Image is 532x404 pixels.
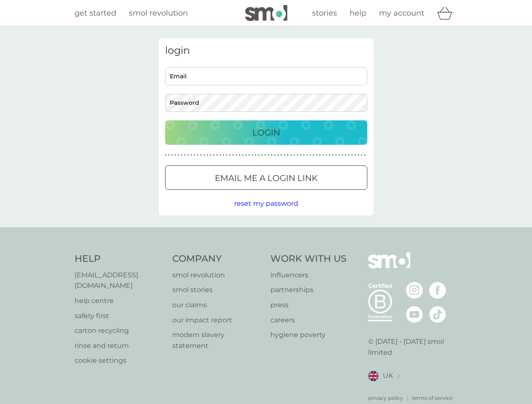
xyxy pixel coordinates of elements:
[383,370,393,381] span: UK
[255,153,257,157] p: ●
[129,8,188,18] span: smol revolution
[184,153,186,157] p: ●
[75,8,116,18] span: get started
[268,153,270,157] p: ●
[215,171,318,185] p: Email me a login link
[245,153,247,157] p: ●
[194,153,195,157] p: ●
[251,153,253,157] p: ●
[270,315,347,326] p: careers
[290,153,292,157] p: ●
[345,153,347,157] p: ●
[172,252,262,266] h4: Company
[172,315,262,326] p: our impact report
[172,270,262,281] p: smol revolution
[172,284,262,295] a: smol stories
[226,153,227,157] p: ●
[75,355,164,366] p: cookie settings
[258,153,260,157] p: ●
[306,153,308,157] p: ●
[429,282,446,299] img: visit the smol Facebook page
[297,153,298,157] p: ●
[313,153,314,157] p: ●
[239,153,241,157] p: ●
[75,295,164,306] a: help centre
[165,153,167,157] p: ●
[361,153,363,157] p: ●
[75,325,164,336] a: carton recycling
[429,306,446,323] img: visit the smol Tiktok page
[437,5,458,21] div: basket
[277,153,279,157] p: ●
[191,153,192,157] p: ●
[75,340,164,351] a: rinse and return
[234,199,298,207] span: reset my password
[217,153,218,157] p: ●
[368,252,410,281] img: smol
[207,153,209,157] p: ●
[242,153,244,157] p: ●
[312,7,337,19] a: stories
[287,153,289,157] p: ●
[181,153,183,157] p: ●
[223,153,225,157] p: ●
[270,252,347,266] h4: Work With Us
[358,153,359,157] p: ●
[245,5,287,21] img: smol
[203,153,205,157] p: ●
[368,371,379,381] img: UK flag
[348,153,350,157] p: ●
[274,153,276,157] p: ●
[284,153,286,157] p: ●
[172,330,262,351] a: modern slavery statement
[319,153,321,157] p: ●
[368,394,403,402] a: privacy policy
[75,311,164,322] a: safety first
[172,300,262,311] a: our claims
[303,153,305,157] p: ●
[171,153,173,157] p: ●
[165,120,367,145] button: Login
[338,153,340,157] p: ●
[342,153,343,157] p: ●
[335,153,337,157] p: ●
[379,7,424,19] a: my account
[219,153,221,157] p: ●
[322,153,324,157] p: ●
[300,153,302,157] p: ●
[270,300,347,311] a: press
[350,7,366,19] a: help
[270,270,347,281] a: influencers
[354,153,356,157] p: ●
[233,153,234,157] p: ●
[165,165,367,190] button: Email me a login link
[200,153,202,157] p: ●
[75,252,164,266] h4: Help
[178,153,179,157] p: ●
[210,153,211,157] p: ●
[270,284,347,295] a: partnerships
[350,8,366,18] span: help
[316,153,318,157] p: ●
[265,153,266,157] p: ●
[197,153,199,157] p: ●
[368,336,458,358] p: © [DATE] - [DATE] smol limited
[234,198,298,209] button: reset my password
[406,306,423,323] img: visit the smol Youtube page
[75,270,164,291] p: [EMAIL_ADDRESS][DOMAIN_NAME]
[397,374,400,378] img: select a new location
[326,153,327,157] p: ●
[294,153,295,157] p: ●
[270,330,347,340] a: hygiene poverty
[229,153,231,157] p: ●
